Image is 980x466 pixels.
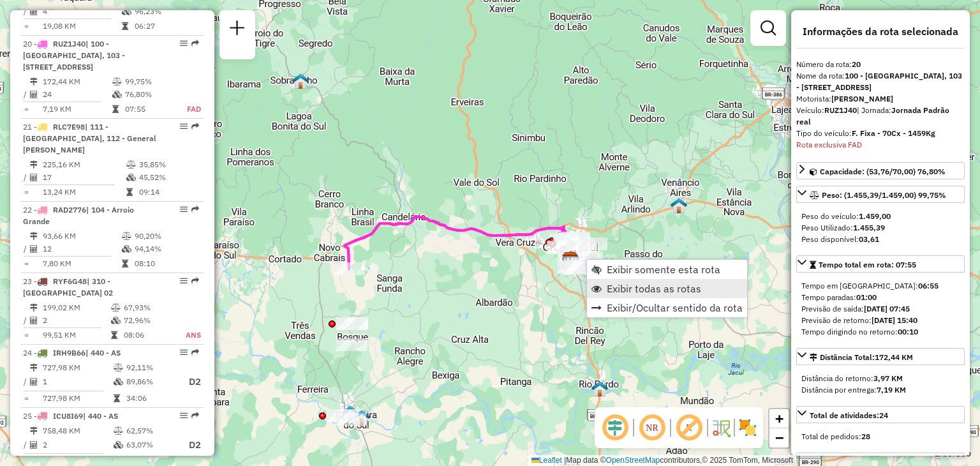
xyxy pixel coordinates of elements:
[824,105,857,115] strong: RUZ1J40
[111,317,121,324] i: % de utilização da cubagem
[42,20,121,33] td: 19,08 KM
[123,314,172,327] td: 72,96%
[172,329,202,342] td: ANS
[191,349,199,356] em: Rota exportada
[180,40,188,47] em: Opções
[801,222,960,234] div: Peso Utilizado:
[23,186,29,199] td: =
[755,15,781,41] a: Exibir filtros
[856,292,877,302] strong: 01:00
[769,409,789,428] a: Zoom in
[528,455,796,466] div: Map data © contributors,© 2025 TomTom, Microsoft
[796,105,965,128] div: Veículo:
[810,410,888,420] span: Total de atividades:
[126,188,133,196] i: Tempo total em rota
[138,158,199,171] td: 35,85%
[30,232,38,240] i: Distância Total
[83,411,118,421] span: | 440 - AS
[124,75,174,88] td: 99,75%
[42,329,110,342] td: 99,51 KM
[180,349,188,356] em: Opções
[126,437,177,453] td: 63,07%
[801,211,891,221] span: Peso do veículo:
[853,223,885,232] strong: 1.455,39
[124,103,174,116] td: 07:55
[42,230,121,243] td: 93,66 KM
[114,364,123,372] i: % de utilização do peso
[42,392,113,405] td: 727,98 KM
[819,260,916,269] span: Tempo total em rota: 07:55
[796,139,965,151] div: Rota exclusiva FAD
[30,8,38,15] i: Total de Atividades
[191,277,199,285] em: Rota exportada
[122,245,131,253] i: % de utilização da cubagem
[342,405,359,421] img: UDC Cachueira do Sul - ZUMPY
[122,232,131,240] i: % de utilização do peso
[122,8,131,15] i: % de utilização da cubagem
[134,230,198,243] td: 90,20%
[801,280,960,292] div: Tempo em [GEOGRAPHIC_DATA]:
[53,205,86,214] span: RAD2776
[23,171,29,184] td: /
[134,243,198,255] td: 94,14%
[138,171,199,184] td: 45,52%
[587,279,747,298] li: Exibir todas as rotas
[178,438,201,453] p: D2
[30,91,38,98] i: Total de Atividades
[174,103,202,116] td: FAD
[796,59,965,70] div: Número da rota:
[23,437,29,453] td: /
[796,426,965,447] div: Total de atividades:24
[796,71,962,92] strong: 100 - [GEOGRAPHIC_DATA], 103 - [STREET_ADDRESS]
[711,417,731,438] img: Fluxo de ruas
[42,158,126,171] td: 225,16 KM
[112,91,122,98] i: % de utilização da cubagem
[564,456,566,465] span: |
[30,364,38,372] i: Distância Total
[114,441,123,449] i: % de utilização da cubagem
[674,412,704,443] span: Exibir rótulo
[852,128,935,138] strong: F. Fixa - 70Cx - 1459Kg
[42,361,113,374] td: 727,98 KM
[820,167,946,176] span: Capacidade: (53,76/70,00) 76,80%
[562,252,579,268] img: CDD Santa Cruz do Sul
[114,378,123,386] i: % de utilização da cubagem
[587,260,747,279] li: Exibir somente esta rota
[123,301,172,314] td: 67,93%
[23,39,125,71] span: | 100 - [GEOGRAPHIC_DATA], 103 - [STREET_ADDRESS]
[42,314,110,327] td: 2
[796,368,965,401] div: Distância Total:172,44 KM
[796,348,965,365] a: Distância Total:172,44 KM
[42,425,113,437] td: 758,48 KM
[796,186,965,203] a: Peso: (1.455,39/1.459,00) 99,75%
[801,373,960,384] div: Distância do retorno:
[134,5,198,18] td: 96,23%
[23,20,29,33] td: =
[796,128,965,139] div: Tipo do veículo:
[831,94,893,103] strong: [PERSON_NAME]
[23,314,29,327] td: /
[126,361,177,374] td: 92,11%
[600,412,630,443] span: Ocultar deslocamento
[23,39,125,71] span: 20 -
[53,39,85,49] span: RUZ1J40
[796,93,965,105] div: Motorista:
[122,260,128,267] i: Tempo total em rota
[861,432,870,441] strong: 28
[769,428,789,447] a: Zoom out
[879,410,888,420] strong: 24
[225,15,250,44] a: Nova sessão e pesquisa
[637,412,667,443] span: Ocultar NR
[191,412,199,419] em: Rota exportada
[30,245,38,253] i: Total de Atividades
[30,427,38,435] i: Distância Total
[111,304,121,312] i: % de utilização do peso
[23,329,29,342] td: =
[607,303,743,313] span: Exibir/Ocultar sentido da rota
[23,122,156,154] span: | 111 - [GEOGRAPHIC_DATA], 112 - General [PERSON_NAME]
[810,352,913,363] div: Distância Total:
[801,303,960,315] div: Previsão de saída:
[134,257,198,270] td: 08:10
[42,75,112,88] td: 172,44 KM
[23,348,121,357] span: 24 -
